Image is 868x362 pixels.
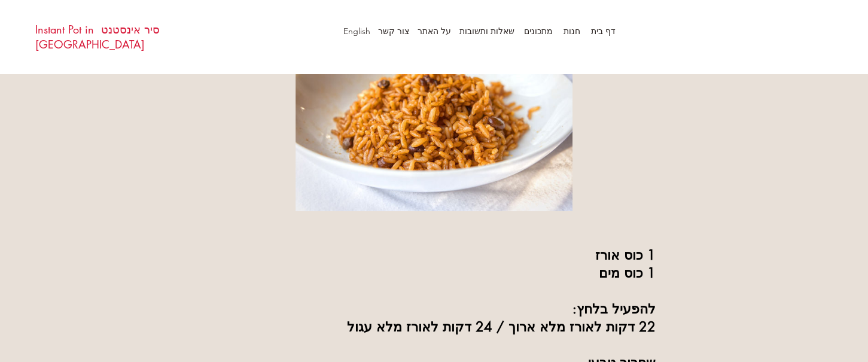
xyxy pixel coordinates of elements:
[376,22,415,40] a: צור קשר
[453,22,520,40] p: שאלות ותשובות
[558,22,586,40] p: חנות
[572,300,656,317] span: להפעיל בלחץ:
[372,22,415,40] p: צור קשר
[595,247,656,263] span: 1 כוס אורז
[412,22,457,40] p: על האתר
[599,264,656,281] span: 1 כוס מים
[35,22,160,51] a: סיר אינסטנט Instant Pot in [GEOGRAPHIC_DATA]
[415,22,457,40] a: על האתר
[586,22,622,40] a: דף בית
[347,318,656,335] span: 22 דקות לאורז מלא ארוך / 24 דקות לאורז מלא עגול
[520,22,559,40] a: מתכונים
[585,22,622,40] p: דף בית
[310,22,622,40] nav: אתר
[337,22,376,40] a: English
[296,26,572,211] img: ree
[457,22,520,40] a: שאלות ותשובות
[559,22,586,40] a: חנות
[518,22,559,40] p: מתכונים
